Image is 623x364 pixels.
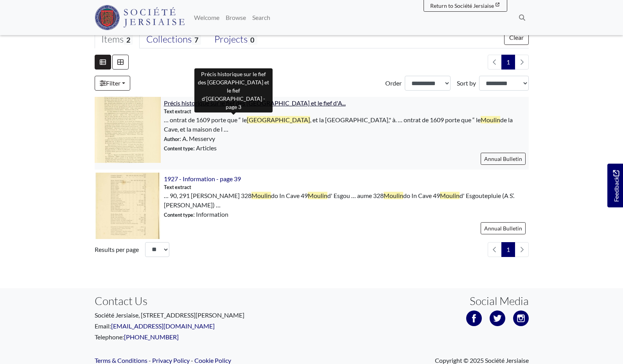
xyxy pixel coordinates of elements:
[481,116,500,123] span: Moulin
[192,34,201,45] span: 7
[95,357,147,364] a: Terms & Conditions
[248,34,257,45] span: 0
[485,55,529,70] nav: pagination
[440,192,460,199] span: Moulin
[485,242,529,257] nav: pagination
[164,191,529,210] span: … 90, 291 [PERSON_NAME] 328 do In Cave 49 d' Esgou … aume 328 do In Cave 49 d' Esgoutepluie (A S‘...
[488,55,502,70] li: Previous page
[146,34,201,45] div: Collections
[611,170,621,202] span: Feedback
[488,242,502,257] li: Previous page
[194,357,231,364] a: Cookie Policy
[164,184,191,191] span: Text extract
[164,145,193,152] span: Content type
[607,164,623,207] a: Would you like to provide feedback?
[251,192,271,199] span: Moulin
[101,34,133,45] div: Items
[164,115,529,134] span: … ontrat de 1609 porte que “ le , et la [GEOGRAPHIC_DATA]," à. … ontrat de 1609 porte que “ le de...
[95,5,185,30] img: Société Jersiaise
[95,76,130,91] a: Filter
[95,173,161,239] img: 1927 - Information - page 39
[249,10,273,25] a: Search
[247,116,310,123] span: [GEOGRAPHIC_DATA]
[95,3,185,32] a: Société Jersiaise logo
[95,294,306,308] h3: Contact Us
[194,68,273,112] div: Précis historique sur le fief des [GEOGRAPHIC_DATA] et le fief d'[GEOGRAPHIC_DATA] - page 3
[164,175,241,182] a: 1927 - Information - page 39
[95,310,306,320] p: Société Jersiaise, [STREET_ADDRESS][PERSON_NAME]
[501,242,515,257] span: Goto page 1
[164,212,193,218] span: Content type
[504,30,529,45] button: Clear
[214,34,257,45] div: Projects
[191,10,223,25] a: Welcome
[164,143,217,153] span: : Articles
[164,210,228,219] span: : Information
[223,10,249,25] a: Browse
[470,294,529,308] h3: Social Media
[430,2,494,9] span: Return to Société Jersiaise
[152,357,190,364] a: Privacy Policy
[384,192,403,199] span: Moulin
[481,153,526,165] a: Annual Bulletin
[164,108,191,115] span: Text extract
[308,192,327,199] span: Moulin
[95,245,139,254] label: Results per page
[457,79,476,88] label: Sort by
[95,321,306,331] p: Email:
[95,97,161,163] img: Précis historique sur le fief des Arbres et le fief d'Avranches - page 3
[501,55,515,70] span: Goto page 1
[111,322,215,330] a: [EMAIL_ADDRESS][DOMAIN_NAME]
[385,79,402,88] label: Order
[124,34,133,45] span: 2
[124,333,179,341] a: [PHONE_NUMBER]
[164,134,215,143] span: : A. Messervy
[481,222,526,234] a: Annual Bulletin
[95,332,306,342] p: Telephone:
[164,136,180,142] span: Author
[164,99,346,107] a: Précis historique sur le fief des [GEOGRAPHIC_DATA] et le fief d'A...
